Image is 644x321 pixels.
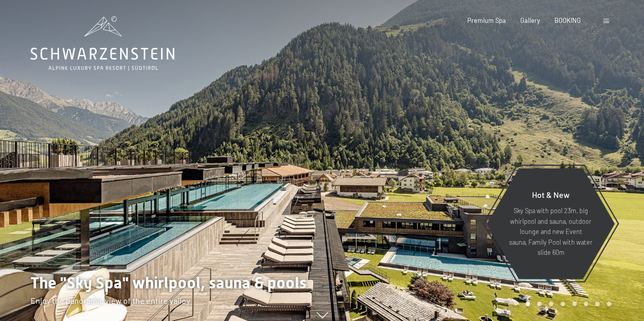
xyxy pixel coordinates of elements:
div: Carousel Pagination [522,302,611,306]
div: Carousel Page 8 [607,302,611,306]
a: BOOKING [554,16,581,24]
div: Carousel Page 6 [584,302,589,306]
div: Carousel Page 7 [595,302,600,306]
a: Hot & New Sky Spa with pool 23m, big whirlpool and sauna, outdoor lounge and new Event sauna, Fam... [486,168,615,280]
a: Premium Spa [467,16,506,24]
p: Sky Spa with pool 23m, big whirlpool and sauna, outdoor lounge and new Event sauna, Family Pool w... [507,206,595,257]
div: Carousel Page 2 [537,302,542,306]
div: Carousel Page 1 (Current Slide) [526,302,530,306]
div: Carousel Page 5 [572,302,577,306]
div: Carousel Page 3 [549,302,553,306]
div: Carousel Page 4 [561,302,565,306]
a: Gallery [520,16,540,24]
span: Hot & New [532,190,570,199]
